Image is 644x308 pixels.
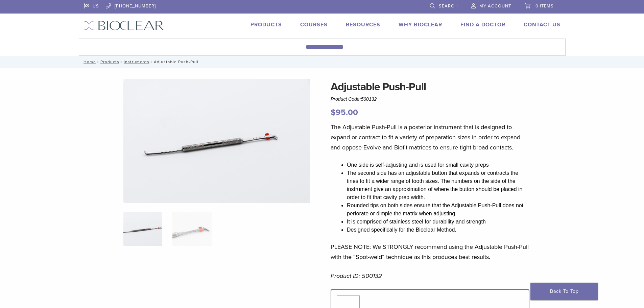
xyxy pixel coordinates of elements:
a: Back To Top [530,283,598,300]
a: Courses [300,21,328,28]
h1: Adjustable Push-Pull [331,79,529,95]
span: Product Code: [331,96,377,102]
span: The second side has an adjustable button that expands or contracts the tines to fit a wider range... [347,170,522,200]
a: Home [81,60,96,64]
a: Products [251,21,282,28]
bdi: 95.00 [331,108,358,117]
span: The Adjustable Push-Pull is a posterior instrument that is designed to expand or contract to fit ... [331,123,520,151]
span: 500132 [361,96,377,102]
span: Designed specifically for the Bioclear Method. [347,227,456,233]
span: Search [439,3,458,9]
a: Instruments [124,60,149,64]
span: $ [331,108,336,117]
span: Rounded tips on both sides ensure that the Adjustable Push-Pull does not perforate or dimple the ... [347,203,523,216]
span: / [119,60,124,64]
img: Adjustable Push-Pull - Image 2 [172,212,211,246]
em: Product ID: 500132 [331,272,382,280]
a: Why Bioclear [399,21,442,28]
img: Bioclear [84,21,164,30]
a: Products [100,60,119,64]
a: Resources [346,21,380,28]
img: IMG_0024-324x324.jpg [123,212,162,246]
span: It is comprised of stainless steel for durability and strength [347,219,486,224]
nav: Adjustable Push-Pull [79,56,566,68]
span: My Account [479,3,511,9]
span: / [96,60,100,64]
span: / [149,60,154,64]
span: 0 items [535,3,554,9]
img: IMG_0024 [123,79,310,203]
span: One side is self-adjusting and is used for small cavity preps [347,162,489,168]
span: PLEASE NOTE: We STRONGLY recommend using the Adjustable Push-Pull with the “Spot-weld” technique ... [331,243,529,261]
a: Find A Doctor [460,21,505,28]
a: Contact Us [524,21,560,28]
